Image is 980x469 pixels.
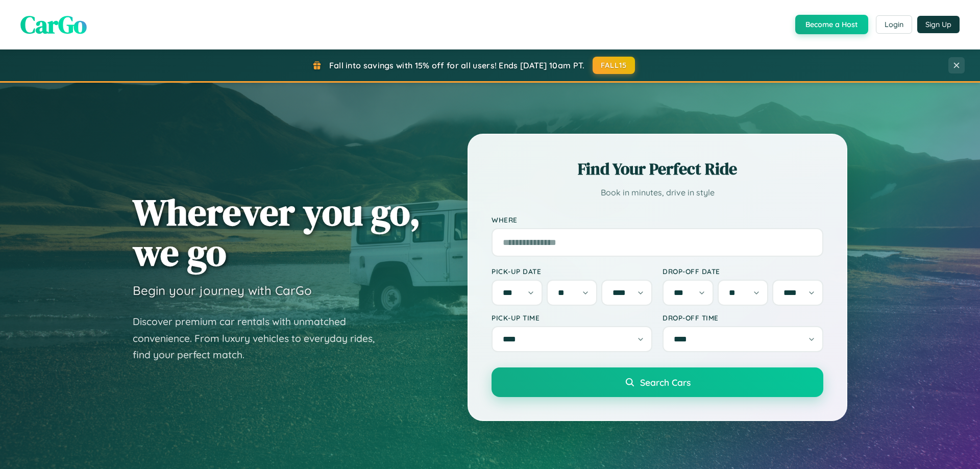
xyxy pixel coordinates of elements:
p: Discover premium car rentals with unmatched convenience. From luxury vehicles to everyday rides, ... [133,313,388,363]
p: Book in minutes, drive in style [492,185,823,200]
button: Become a Host [795,15,868,34]
button: Sign Up [917,16,960,33]
button: Login [876,15,912,34]
span: Search Cars [640,377,691,388]
label: Drop-off Time [663,313,823,322]
span: CarGo [20,8,87,41]
label: Pick-up Time [492,313,652,322]
button: FALL15 [593,57,635,74]
h3: Begin your journey with CarGo [133,283,312,298]
label: Pick-up Date [492,267,652,276]
label: Where [492,215,823,224]
label: Drop-off Date [663,267,823,276]
button: Search Cars [492,367,823,397]
h1: Wherever you go, we go [133,192,421,273]
span: Fall into savings with 15% off for all users! Ends [DATE] 10am PT. [329,60,585,70]
h2: Find Your Perfect Ride [492,158,823,180]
